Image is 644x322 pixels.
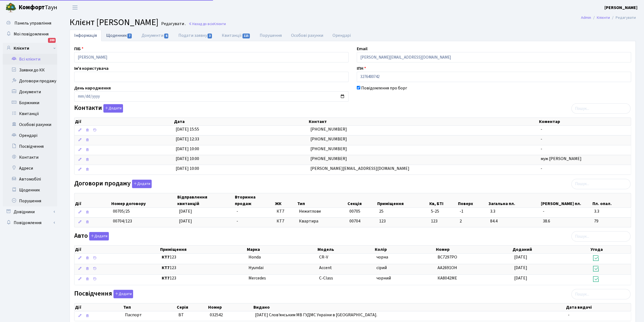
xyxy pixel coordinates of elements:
span: - [543,208,590,215]
b: КТ7 [162,254,170,260]
a: Довідники [3,206,57,217]
span: Панель управління [14,20,51,26]
th: Дата видачі [566,303,631,311]
span: - [541,126,542,132]
span: 79 [594,218,629,224]
span: Accent [319,265,332,271]
a: Додати [88,231,109,241]
span: [DATE] [514,265,528,271]
label: Посвідчення [74,290,133,298]
span: 3 [208,34,212,38]
span: [PHONE_NUMBER] [310,146,347,152]
span: Hyundai [248,265,263,271]
th: Тип [297,193,347,207]
span: сірий [376,265,387,271]
label: Email [357,46,367,52]
label: Договори продажу [74,180,152,188]
span: 032542 [210,312,223,318]
span: 00704/123 [113,218,132,224]
th: Загальна пл. [488,193,540,207]
span: BC7297PO [438,254,457,260]
a: Документи [137,30,173,41]
th: Дії [74,246,160,253]
th: Марка [246,246,317,253]
div: 200 [48,38,56,43]
span: - [541,165,542,171]
span: [DATE] 10:00 [176,146,199,152]
span: 25 [379,208,384,214]
span: CR-V [319,254,328,260]
a: Посвідчення [3,141,57,152]
a: Адреси [3,163,57,174]
span: 84.4 [490,218,538,224]
input: Пошук... [571,289,631,299]
a: Особові рахунки [3,119,57,130]
a: Орендарі [328,30,356,41]
span: [DATE] [179,208,192,214]
span: 123 [162,275,244,281]
span: Клієнт [PERSON_NAME] [70,16,158,29]
a: Додати [112,289,133,299]
label: Авто [74,232,109,240]
span: АА2691OH [438,265,457,271]
a: Клієнти [597,15,610,20]
th: Номер [208,303,253,311]
th: Видано [253,303,566,311]
a: Заявки до КК [3,65,57,76]
span: 123 [431,218,455,224]
input: Пошук... [571,231,631,242]
b: КТ7 [162,265,170,271]
img: logo.png [5,2,16,13]
th: Дії [74,303,123,311]
label: ПІБ [74,46,83,52]
a: Додати [102,103,123,113]
a: Щоденник [101,30,137,41]
span: 123 [162,254,244,260]
span: Клієнти [214,21,226,26]
span: C-Class [319,275,333,281]
span: [PERSON_NAME][EMAIL_ADDRESS][DOMAIN_NAME] [310,165,409,171]
label: Контакти [74,104,123,113]
span: - [568,312,570,318]
input: Пошук... [571,103,631,114]
span: - [236,208,238,214]
button: Переключити навігацію [68,3,82,12]
span: Honda [248,254,261,260]
th: Номер договору [111,193,177,207]
a: Договори продажу [3,76,57,86]
span: [DATE] 10:00 [176,156,199,162]
span: 7 [127,34,132,38]
button: Посвідчення [113,290,133,298]
span: КТ7 [277,208,295,215]
th: Приміщення [160,246,246,253]
span: 2 [460,218,486,224]
li: Редагувати [610,15,636,21]
span: [PHONE_NUMBER] [310,156,347,162]
span: 3.3 [490,208,538,215]
th: Кв, БТІ [429,193,457,207]
span: -1 [460,208,486,215]
th: Серія [176,303,208,311]
a: Автомобілі [3,174,57,185]
th: Дата [173,118,308,125]
button: Авто [89,232,109,240]
span: 38.6 [543,218,590,224]
span: [DATE] [179,218,192,224]
a: [PERSON_NAME] [604,4,637,11]
span: Mercedes [248,275,266,281]
span: 115 [242,34,250,38]
label: День народження [74,85,111,91]
th: Тип [123,303,176,311]
th: Номер [435,246,512,253]
span: - [236,218,238,224]
span: 00704 [349,218,360,224]
th: Колір [374,246,435,253]
span: Мої повідомлення [14,31,49,37]
span: Нежитлове [299,208,345,215]
a: Повідомлення [3,217,57,228]
a: Клієнти [3,43,57,54]
a: Додати [131,179,152,188]
button: Контакти [103,104,123,113]
label: ІПН [357,65,366,72]
th: Секція [347,193,377,207]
